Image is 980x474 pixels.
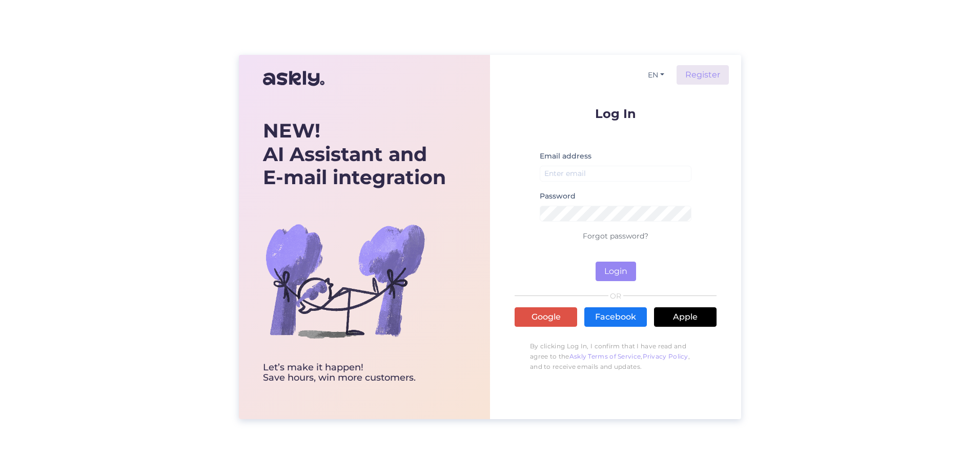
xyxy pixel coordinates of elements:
[515,107,717,120] p: Log In
[677,65,729,85] a: Register
[263,66,324,91] img: Askly
[584,307,647,327] a: Facebook
[540,151,591,162] label: Email address
[654,307,717,327] a: Apple
[596,262,636,281] button: Login
[540,191,576,202] label: Password
[263,199,427,363] img: bg-askly
[569,352,641,360] a: Askly Terms of Service
[515,307,577,327] a: Google
[263,363,446,383] div: Let’s make it happen! Save hours, win more customers.
[643,352,688,360] a: Privacy Policy
[583,231,648,241] a: Forgot password?
[608,292,623,300] span: OR
[263,118,320,143] b: NEW!
[644,68,668,83] button: EN
[540,166,691,182] input: Enter email
[515,336,717,377] p: By clicking Log In, I confirm that I have read and agree to the , , and to receive emails and upd...
[263,119,446,189] div: AI Assistant and E-mail integration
